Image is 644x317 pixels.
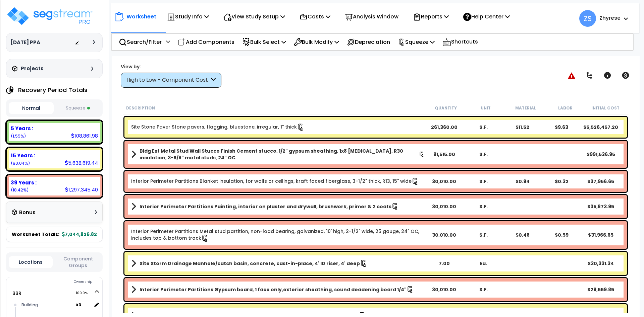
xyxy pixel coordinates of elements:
[131,259,425,268] a: Assembly Title
[65,186,98,193] div: 1,297,345.40
[542,232,581,238] div: $0.59
[542,124,581,131] div: $9.63
[581,232,621,238] div: $31,966.65
[581,124,621,131] div: $5,526,457.20
[294,37,339,47] p: Bulk Modify
[579,10,596,27] span: ZS
[343,34,394,50] div: Depreciation
[464,151,503,158] div: S.F.
[19,210,36,216] h3: Bonus
[126,12,156,21] p: Worksheet
[503,178,542,185] div: $0.94
[581,260,621,267] div: $30,331.34
[464,286,503,293] div: S.F.
[347,37,390,47] p: Depreciation
[11,179,37,186] b: 39 Years :
[131,178,419,185] a: Individual Item
[20,278,102,286] div: Ownership
[425,124,464,131] div: 261,360.00
[464,203,503,210] div: S.F.
[18,87,88,93] h4: Recovery Period Totals
[131,124,304,131] a: Individual Item
[223,12,285,21] p: View Study Setup
[62,231,97,238] b: 7,044,826.82
[20,301,76,309] div: Building
[56,255,100,269] button: Component Groups
[581,286,621,293] div: $29,559.85
[11,152,35,159] b: 15 Years :
[481,105,491,111] small: Unit
[425,286,464,293] div: 30,010.00
[425,232,464,238] div: 30,010.00
[345,12,398,21] p: Analysis Window
[464,232,503,238] div: S.F.
[503,124,542,131] div: $11.52
[55,102,100,114] button: Squeeze
[126,76,209,84] div: High to Low - Component Cost
[300,12,330,21] p: Costs
[9,102,54,114] button: Normal
[131,228,425,242] a: Individual Item
[464,178,503,185] div: S.F.
[11,160,30,166] small: 80.03914906740036%
[65,159,98,166] div: 5,638,619.44
[140,286,407,293] b: Interior Perimeter Partitions Gypsum board, 1 face only,exterior sheathing, sound deadening board...
[11,125,33,132] b: 5 Years :
[76,289,94,297] span: 100.0%
[174,34,238,50] div: Add Components
[581,203,621,210] div: $35,873.95
[12,290,21,297] a: BBR 100.0%
[425,260,464,267] div: 7.00
[131,285,425,294] a: Assembly Title
[435,105,457,111] small: Quantity
[119,37,162,47] p: Search/Filter
[11,133,26,139] small: 1.545275459305045%
[581,151,621,158] div: $991,536.95
[242,37,286,47] p: Bulk Select
[126,105,155,111] small: Description
[463,12,510,21] p: Help Center
[140,148,419,161] b: Bldg Ext Metal Stud Wall Stucco Finish Cement stucco, 1/2" gypsum sheathing, 1x8 [MEDICAL_DATA], ...
[131,148,425,161] a: Assembly Title
[9,256,53,268] button: Locations
[6,6,93,26] img: logo_pro_r.png
[425,151,464,158] div: 91,515.00
[131,202,425,211] a: Assembly Title
[178,37,234,47] p: Add Components
[78,302,81,308] small: 3
[581,178,621,185] div: $37,956.65
[503,232,542,238] div: $0.48
[439,34,482,50] div: Shortcuts
[76,301,92,309] span: location multiplier
[10,39,40,46] h3: [DATE] PPA
[442,37,478,47] p: Shortcuts
[413,12,449,21] p: Reports
[464,260,503,267] div: Ea.
[558,105,573,111] small: Labor
[76,301,81,308] b: x
[71,132,98,139] div: 108,861.98
[11,187,29,193] small: 18.415575473294602%
[121,63,221,70] div: View by:
[464,124,503,131] div: S.F.
[542,178,581,185] div: $0.32
[140,260,360,267] b: Site Storm Drainage Manhole/catch basin, concrete, cast-in-place, 4' ID riser, 4' deep
[515,105,536,111] small: Material
[599,14,621,21] b: Zhyrese
[21,65,44,72] h3: Projects
[591,105,620,111] small: Initial Cost
[140,203,391,210] b: Interior Perimeter Partitions Painting, interior on plaster and drywall, brushwork, primer & 2 coats
[167,12,209,21] p: Study Info
[425,178,464,185] div: 30,010.00
[12,231,59,238] span: Worksheet Totals:
[398,37,435,47] p: Squeeze
[425,203,464,210] div: 30,010.00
